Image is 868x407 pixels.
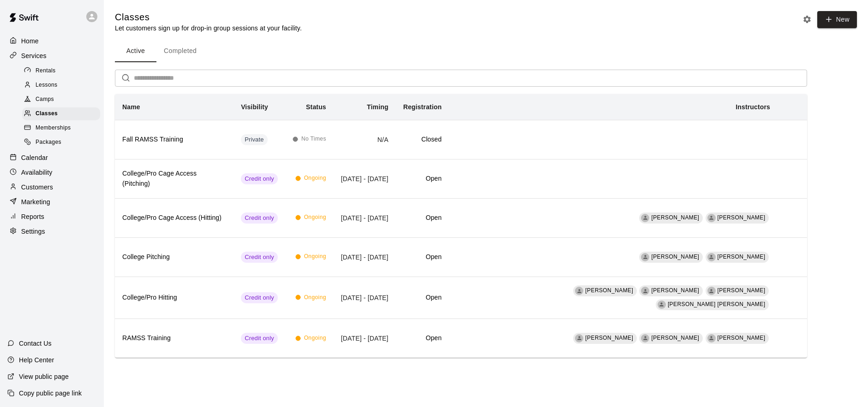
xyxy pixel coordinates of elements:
[641,214,649,222] div: Jack Becker
[736,103,770,111] b: Instructors
[304,252,326,261] span: Ongoing
[718,254,766,260] span: [PERSON_NAME]
[156,40,204,62] button: Completed
[19,355,54,365] p: Help Center
[36,66,56,76] span: Rentals
[651,214,699,221] span: [PERSON_NAME]
[7,151,96,165] a: Calendar
[7,224,96,238] a: Settings
[122,135,226,145] h6: Fall RAMSS Training
[334,319,396,358] td: [DATE] - [DATE]
[21,212,44,221] p: Reports
[718,214,766,221] span: [PERSON_NAME]
[651,254,699,260] span: [PERSON_NAME]
[21,168,53,177] p: Availability
[334,277,396,319] td: [DATE] - [DATE]
[22,64,104,78] a: Rentals
[19,389,82,398] p: Copy public page link
[585,287,633,294] span: [PERSON_NAME]
[241,292,278,303] div: This service is only visible to customers with valid credits for it.
[22,136,104,150] a: Packages
[241,175,278,183] span: Credit only
[641,334,649,342] div: Jack Becker
[22,93,104,107] a: Camps
[306,103,326,111] b: Status
[718,287,766,294] span: [PERSON_NAME]
[21,36,39,46] p: Home
[641,287,649,295] div: Nick Pinkelman
[668,301,766,307] span: [PERSON_NAME] [PERSON_NAME]
[241,214,278,223] span: Credit only
[241,333,278,344] div: This service is only visible to customers with valid credits for it.
[36,81,58,90] span: Lessons
[718,335,766,341] span: [PERSON_NAME]
[22,93,100,106] div: Camps
[241,253,278,262] span: Credit only
[334,159,396,198] td: [DATE] - [DATE]
[7,165,96,179] a: Availability
[115,11,302,24] h5: Classes
[403,135,442,145] h6: Closed
[241,294,278,302] span: Credit only
[122,293,226,303] h6: College/Pro Hitting
[22,107,100,120] div: Classes
[304,174,326,183] span: Ongoing
[575,287,583,295] div: Jack Becker
[122,213,226,223] h6: College/Pro Cage Access (Hitting)
[21,153,48,162] p: Calendar
[651,335,699,341] span: [PERSON_NAME]
[641,253,649,261] div: Cade Marsolek
[36,95,54,104] span: Camps
[800,12,814,26] button: Classes settings
[22,107,104,121] a: Classes
[19,339,52,348] p: Contact Us
[707,287,716,295] div: Riley Thuringer
[21,183,53,192] p: Customers
[334,198,396,237] td: [DATE] - [DATE]
[22,122,100,135] div: Memberships
[658,301,666,309] div: Maddox Foss
[241,134,268,145] div: This service is hidden, and can only be accessed via a direct link
[115,24,302,33] p: Let customers sign up for drop-in group sessions at your facility.
[403,103,442,111] b: Registration
[707,253,716,261] div: Riley Thuringer
[21,51,47,60] p: Services
[36,109,58,118] span: Classes
[7,210,96,224] a: Reports
[21,227,45,236] p: Settings
[403,333,442,343] h6: Open
[22,78,104,92] a: Lessons
[36,138,61,147] span: Packages
[115,94,807,358] table: simple table
[334,120,396,159] td: N/A
[7,195,96,209] a: Marketing
[304,334,326,343] span: Ongoing
[403,174,442,184] h6: Open
[334,237,396,277] td: [DATE] - [DATE]
[403,293,442,303] h6: Open
[22,65,100,77] div: Rentals
[304,293,326,302] span: Ongoing
[403,213,442,223] h6: Open
[585,335,633,341] span: [PERSON_NAME]
[7,49,96,63] a: Services
[241,212,278,224] div: This service is only visible to customers with valid credits for it.
[241,173,278,184] div: This service is only visible to customers with valid credits for it.
[7,34,96,48] a: Home
[817,11,857,28] button: New
[707,334,716,342] div: Riley Thuringer
[241,334,278,343] span: Credit only
[19,372,69,381] p: View public page
[22,136,100,149] div: Packages
[651,287,699,294] span: [PERSON_NAME]
[122,103,140,111] b: Name
[22,79,100,92] div: Lessons
[21,197,50,206] p: Marketing
[241,136,268,144] span: Private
